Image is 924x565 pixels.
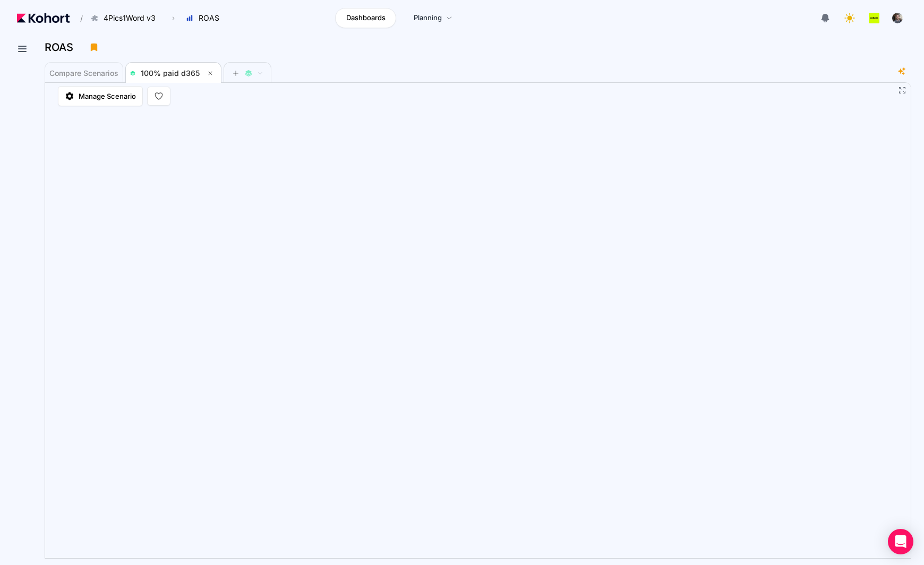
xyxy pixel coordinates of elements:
h3: ROAS [45,42,80,53]
span: › [170,14,177,22]
button: ROAS [180,9,230,27]
span: Compare Scenarios [49,70,118,77]
a: Manage Scenario [58,86,143,106]
img: logo_Lotum_Logo_20240521114851236074.png [869,13,879,23]
span: Dashboards [346,13,386,23]
span: Manage Scenario [79,91,136,101]
span: / [72,13,83,24]
a: Dashboards [335,8,396,28]
div: Open Intercom Messenger [888,529,913,554]
span: 100% paid d365 [141,69,200,78]
span: 4Pics1Word v3 [104,13,156,23]
a: Planning [403,8,464,28]
span: ROAS [199,13,219,23]
img: Kohort logo [17,13,70,23]
span: Planning [414,13,442,23]
button: Fullscreen [898,86,906,95]
button: 4Pics1Word v3 [85,9,167,27]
